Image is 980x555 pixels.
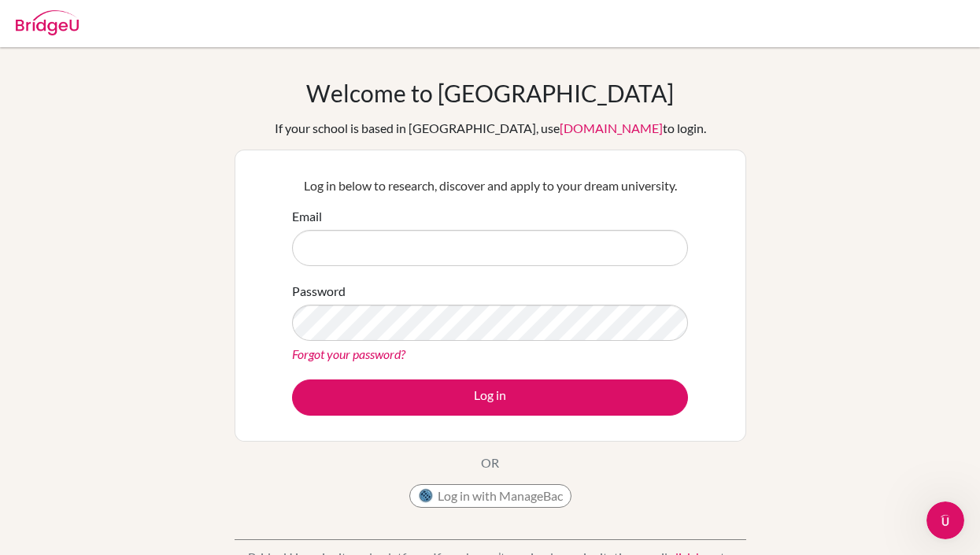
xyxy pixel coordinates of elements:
[409,484,571,508] button: Log in with ManageBac
[292,379,688,416] button: Log in
[306,79,674,107] h1: Welcome to [GEOGRAPHIC_DATA]
[292,207,322,226] label: Email
[275,119,706,138] div: If your school is based in [GEOGRAPHIC_DATA], use to login.
[292,282,346,301] label: Password
[16,10,79,35] img: Bridge-U
[292,346,405,361] a: Forgot your password?
[560,120,663,135] a: [DOMAIN_NAME]
[481,453,499,472] p: OR
[926,501,964,539] iframe: Intercom live chat
[292,176,688,195] p: Log in below to research, discover and apply to your dream university.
